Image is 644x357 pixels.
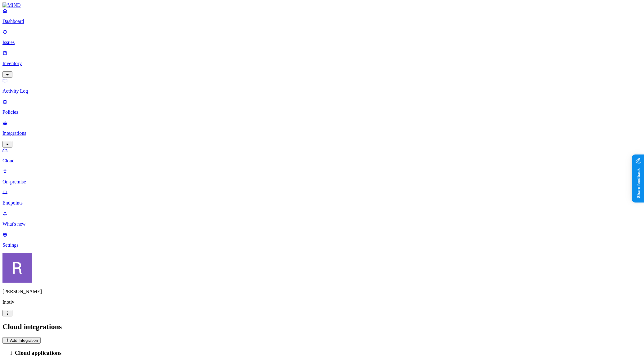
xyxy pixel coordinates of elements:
[2,289,642,294] p: [PERSON_NAME]
[2,2,21,8] img: MIND
[2,190,642,206] a: Endpoints
[2,337,41,344] button: Add Integration
[2,130,642,136] p: Integrations
[2,158,642,164] p: Cloud
[2,253,32,283] img: Rich Thompson
[2,2,642,8] a: MIND
[2,109,642,115] p: Policies
[2,29,642,45] a: Issues
[2,61,642,66] p: Inventory
[2,169,642,185] a: On-premise
[15,350,642,356] h3: Cloud applications
[2,99,642,115] a: Policies
[2,88,642,94] p: Activity Log
[2,50,642,77] a: Inventory
[2,78,642,94] a: Activity Log
[2,200,642,206] p: Endpoints
[2,299,642,305] p: Inotiv
[2,221,642,227] p: What's new
[2,40,642,45] p: Issues
[2,8,642,24] a: Dashboard
[2,232,642,248] a: Settings
[2,148,642,164] a: Cloud
[2,19,642,24] p: Dashboard
[2,242,642,248] p: Settings
[2,120,642,147] a: Integrations
[2,179,642,185] p: On-premise
[2,211,642,227] a: What's new
[2,323,642,331] h2: Cloud integrations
